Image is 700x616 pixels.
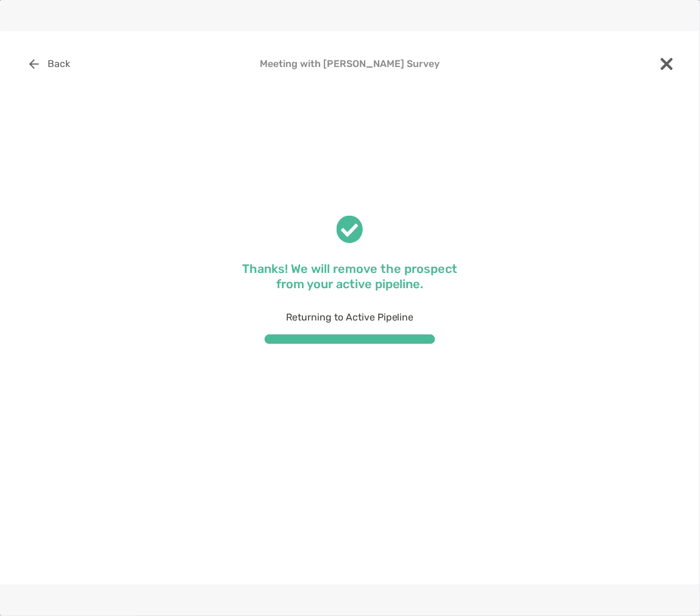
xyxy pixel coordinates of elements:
[661,58,673,70] img: close modal
[240,261,460,292] p: Thanks! We will remove the prospect from your active pipeline.
[240,310,460,325] p: Returning to Active Pipeline
[20,58,680,69] h4: Meeting with [PERSON_NAME] Survey
[20,51,80,77] button: Back
[337,216,363,244] img: check success
[29,59,39,69] img: button icon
